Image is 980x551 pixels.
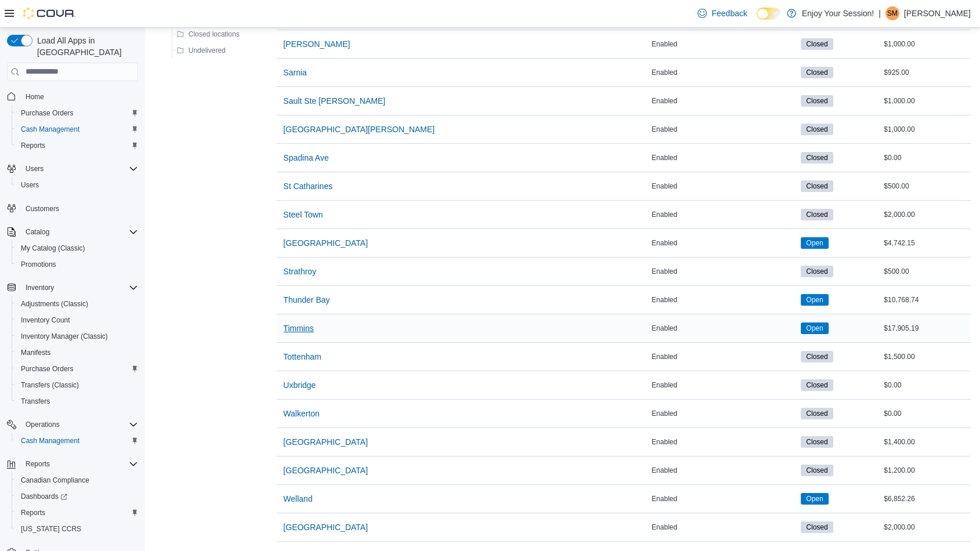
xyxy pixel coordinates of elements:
[16,434,138,448] span: Cash Management
[12,121,143,137] button: Cash Management
[649,66,798,79] div: Enabled
[16,241,138,255] span: My Catalog (Classic)
[12,177,143,193] button: Users
[12,393,143,409] button: Transfers
[806,124,827,135] span: Closed
[16,241,90,255] a: My Catalog (Classic)
[279,175,337,198] button: St Catharines
[2,88,143,105] button: Home
[801,465,833,476] span: Closed
[16,122,138,136] span: Cash Management
[279,345,326,368] button: Tottenham
[16,378,84,392] a: Transfers (Classic)
[881,122,971,136] div: $1,000.00
[21,316,70,325] span: Inventory Count
[649,179,798,193] div: Enabled
[887,6,898,20] span: SM
[284,322,314,334] span: Timmins
[801,322,828,334] span: Open
[16,362,138,376] span: Purchase Orders
[284,408,320,419] span: Walkerton
[712,8,747,19] span: Feedback
[16,329,138,343] span: Inventory Manager (Classic)
[12,505,143,521] button: Reports
[2,280,143,296] button: Inventory
[806,323,823,333] span: Open
[881,37,971,51] div: $1,000.00
[279,89,390,113] button: Sault Ste [PERSON_NAME]
[12,472,143,488] button: Canadian Compliance
[801,95,833,107] span: Closed
[21,418,138,432] span: Operations
[26,227,49,237] span: Catalog
[806,295,823,305] span: Open
[12,328,143,345] button: Inventory Manager (Classic)
[21,364,74,374] span: Purchase Orders
[16,490,72,503] a: Dashboards
[649,94,798,108] div: Enabled
[881,66,971,79] div: $925.00
[802,6,874,20] p: Enjoy Your Session!
[279,32,355,56] button: [PERSON_NAME]
[12,488,143,505] a: Dashboards
[16,473,94,487] a: Canadian Compliance
[16,139,50,153] a: Reports
[806,266,827,277] span: Closed
[881,463,971,477] div: $1,200.00
[881,350,971,364] div: $1,500.00
[21,457,55,471] button: Reports
[16,522,138,536] span: Washington CCRS
[904,6,971,20] p: [PERSON_NAME]
[16,297,93,311] a: Adjustments (Classic)
[649,407,798,420] div: Enabled
[32,35,138,58] span: Load All Apps in [GEOGRAPHIC_DATA]
[806,67,827,78] span: Closed
[21,418,64,432] button: Operations
[881,94,971,108] div: $1,000.00
[801,266,833,277] span: Closed
[16,506,138,520] span: Reports
[12,361,143,377] button: Purchase Orders
[16,522,86,536] a: [US_STATE] CCRS
[649,520,798,534] div: Enabled
[2,456,143,472] button: Reports
[21,457,138,471] span: Reports
[16,139,138,153] span: Reports
[881,236,971,250] div: $4,742.15
[26,92,44,101] span: Home
[806,238,823,248] span: Open
[649,208,798,222] div: Enabled
[801,379,833,391] span: Closed
[12,433,143,449] button: Cash Management
[284,95,386,107] span: Sault Ste [PERSON_NAME]
[12,377,143,393] button: Transfers (Classic)
[801,209,833,220] span: Closed
[21,281,138,295] span: Inventory
[881,264,971,278] div: $500.00
[284,465,368,476] span: [GEOGRAPHIC_DATA]
[21,476,89,485] span: Canadian Compliance
[279,487,317,510] button: Welland
[21,281,59,295] button: Inventory
[879,6,881,20] p: |
[757,8,781,20] input: Dark Mode
[279,317,318,340] button: Timmins
[279,430,373,454] button: [GEOGRAPHIC_DATA]
[16,313,138,327] span: Inventory Count
[279,203,328,226] button: Steel Town
[649,435,798,449] div: Enabled
[801,67,833,78] span: Closed
[801,180,833,192] span: Closed
[26,420,60,429] span: Operations
[284,351,321,362] span: Tottenham
[16,178,43,192] a: Users
[649,293,798,307] div: Enabled
[21,202,64,216] a: Customers
[649,378,798,392] div: Enabled
[284,38,350,50] span: [PERSON_NAME]
[16,313,75,327] a: Inventory Count
[2,224,143,240] button: Catalog
[693,2,752,25] a: Feedback
[16,178,138,192] span: Users
[16,490,138,503] span: Dashboards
